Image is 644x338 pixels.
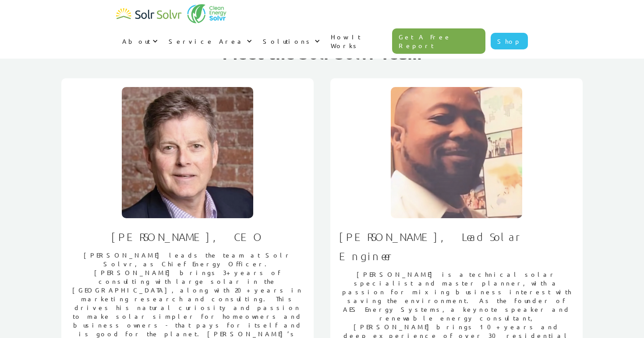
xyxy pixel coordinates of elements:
div: Service Area [163,28,257,54]
a: Shop [491,33,528,49]
div: About [122,37,150,45]
div: About [116,28,163,54]
a: How It Works [325,24,392,59]
h1: [PERSON_NAME], CEO [111,227,264,246]
div: Solutions [257,28,325,54]
div: Service Area [169,37,244,45]
div: Solutions [263,37,312,45]
h1: [PERSON_NAME], Lead Solar Engineer [339,227,574,265]
a: Get A Free Report [392,28,486,54]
